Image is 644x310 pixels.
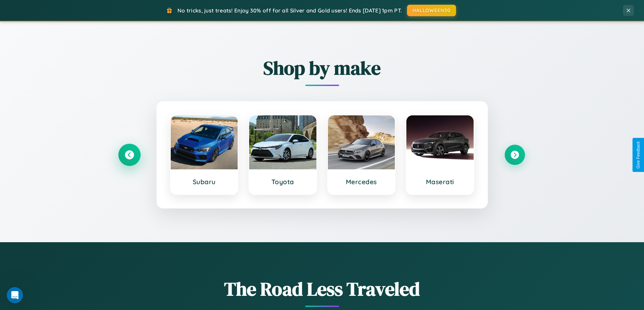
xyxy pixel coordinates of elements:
[177,178,231,186] h3: Subaru
[119,276,525,302] h1: The Road Less Traveled
[407,5,456,16] button: HALLOWEEN30
[119,55,525,81] h2: Shop by make
[413,178,467,186] h3: Maserati
[636,141,641,169] div: Give Feedback
[177,7,402,14] span: No tricks, just treats! Enjoy 30% off for all Silver and Gold users! Ends [DATE] 1pm PT.
[7,287,23,303] iframe: Intercom live chat
[256,178,310,186] h3: Toyota
[335,178,388,186] h3: Mercedes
